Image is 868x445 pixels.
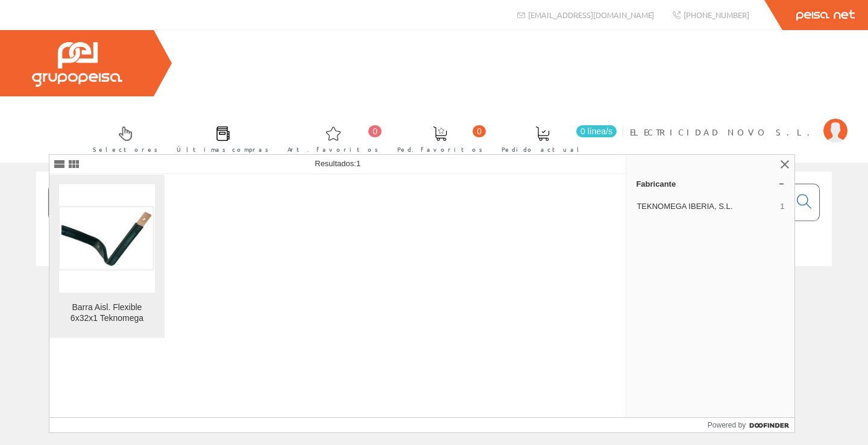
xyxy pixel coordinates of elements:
[630,126,817,138] span: ELECTRICIDAD NOVO S.L.
[368,125,382,137] span: 0
[576,125,617,137] span: 0 línea/s
[356,159,360,168] span: 1
[708,420,746,431] span: Powered by
[397,143,483,155] span: Ped. favoritos
[288,143,379,155] span: Art. favoritos
[177,143,269,155] span: Últimas compras
[708,418,795,432] a: Powered by
[49,175,165,338] a: Barra Aisl. Flexible 6x32x1 Teknomega Barra Aisl. Flexible 6x32x1 Teknomega
[528,10,654,20] span: [EMAIL_ADDRESS][DOMAIN_NAME]
[637,201,775,212] span: TEKNOMEGA IBERIA, S.L.
[626,174,794,193] a: Fabricante
[81,116,164,160] a: Selectores
[59,205,155,272] img: Barra Aisl. Flexible 6x32x1 Teknomega
[780,201,784,212] span: 1
[93,143,158,155] span: Selectores
[684,10,749,20] span: [PHONE_NUMBER]
[502,143,583,155] span: Pedido actual
[630,116,848,128] a: ELECTRICIDAD NOVO S.L.
[165,116,275,160] a: Últimas compras
[315,159,360,168] span: Resultados:
[59,302,155,324] div: Barra Aisl. Flexible 6x32x1 Teknomega
[473,125,486,137] span: 0
[36,281,832,291] div: © Grupo Peisa
[32,42,122,87] img: Grupo Peisa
